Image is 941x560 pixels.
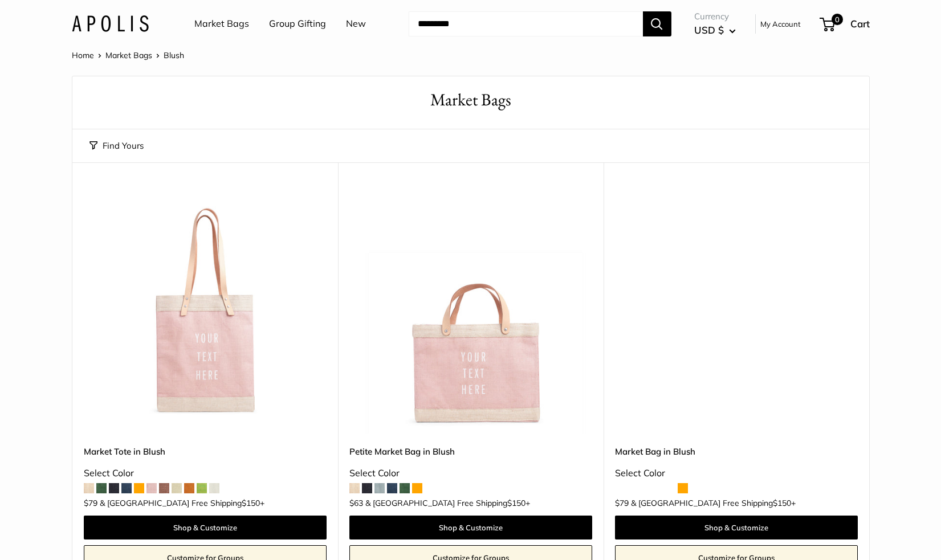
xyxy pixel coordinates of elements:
[84,445,327,458] a: Market Tote in Blush
[72,48,184,63] nav: Breadcrumb
[194,15,249,32] a: Market Bags
[269,15,326,32] a: Group Gifting
[84,516,327,539] a: Shop & Customize
[349,191,592,434] a: description_Our first ever Blush CollectionPetite Market Bag in Blush
[409,11,643,36] input: Search...
[615,445,858,458] a: Market Bag in Blush
[773,498,791,508] span: $150
[615,516,858,539] a: Shop & Customize
[831,14,842,25] span: 0
[349,498,363,508] span: $63
[615,191,858,434] a: description_Our first Blush Market BagMarket Bag in Blush
[89,138,144,154] button: Find Yours
[760,17,801,31] a: My Account
[615,498,629,508] span: $79
[89,88,852,112] h1: Market Bags
[349,191,592,434] img: description_Our first ever Blush Collection
[631,499,796,507] span: & [GEOGRAPHIC_DATA] Free Shipping +
[349,465,592,482] div: Select Color
[365,499,530,507] span: & [GEOGRAPHIC_DATA] Free Shipping +
[105,50,152,60] a: Market Bags
[346,15,366,32] a: New
[507,498,526,508] span: $150
[694,9,736,24] span: Currency
[72,50,94,60] a: Home
[84,191,327,434] img: Market Tote in Blush
[821,15,870,33] a: 0 Cart
[615,465,858,482] div: Select Color
[164,50,184,60] span: Blush
[242,498,260,508] span: $150
[694,24,724,36] span: USD $
[72,15,149,32] img: Apolis
[694,21,736,39] button: USD $
[850,18,870,30] span: Cart
[84,191,327,434] a: Market Tote in BlushMarket Tote in Blush
[100,499,264,507] span: & [GEOGRAPHIC_DATA] Free Shipping +
[643,11,671,36] button: Search
[84,498,97,508] span: $79
[349,445,592,458] a: Petite Market Bag in Blush
[84,465,327,482] div: Select Color
[349,516,592,539] a: Shop & Customize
